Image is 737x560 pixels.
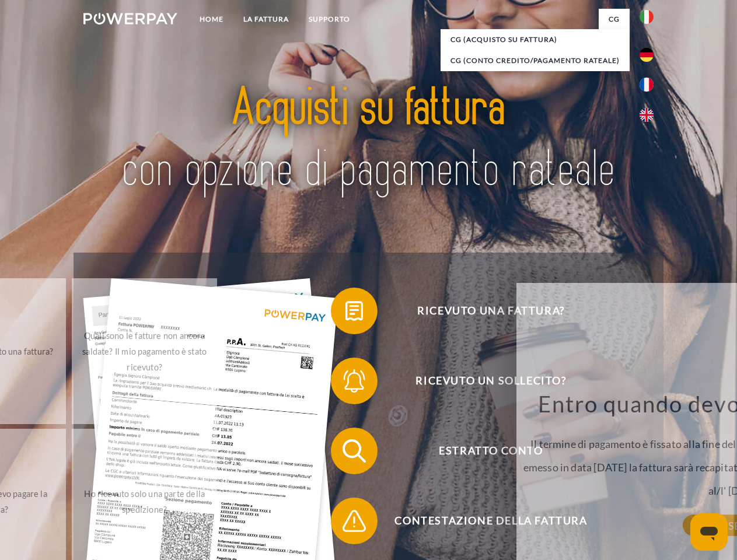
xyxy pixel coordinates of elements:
[111,56,626,223] img: title-powerpay_it.svg
[83,13,177,24] img: logo-powerpay-white.svg
[690,513,728,551] iframe: Pulsante per aprire la finestra di messaggistica
[331,428,634,474] button: Estratto conto
[441,29,630,50] a: CG (Acquisto su fattura)
[348,498,634,544] span: Contestazione della fattura
[233,9,299,30] a: LA FATTURA
[331,498,634,544] button: Contestazione della fattura
[348,428,634,474] span: Estratto conto
[340,436,369,466] img: qb_search.svg
[340,506,369,535] img: qb_warning.svg
[640,48,654,62] img: de
[599,9,630,30] a: CG
[441,50,630,71] a: CG (Conto Credito/Pagamento rateale)
[79,486,210,517] div: Ho ricevuto solo una parte della spedizione?
[640,78,654,92] img: fr
[640,10,654,24] img: it
[190,9,233,30] a: Home
[72,278,217,424] a: Quali sono le fatture non ancora saldate? Il mio pagamento è stato ricevuto?
[299,9,360,30] a: Supporto
[79,327,210,374] div: Quali sono le fatture non ancora saldate? Il mio pagamento è stato ricevuto?
[640,108,654,122] img: en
